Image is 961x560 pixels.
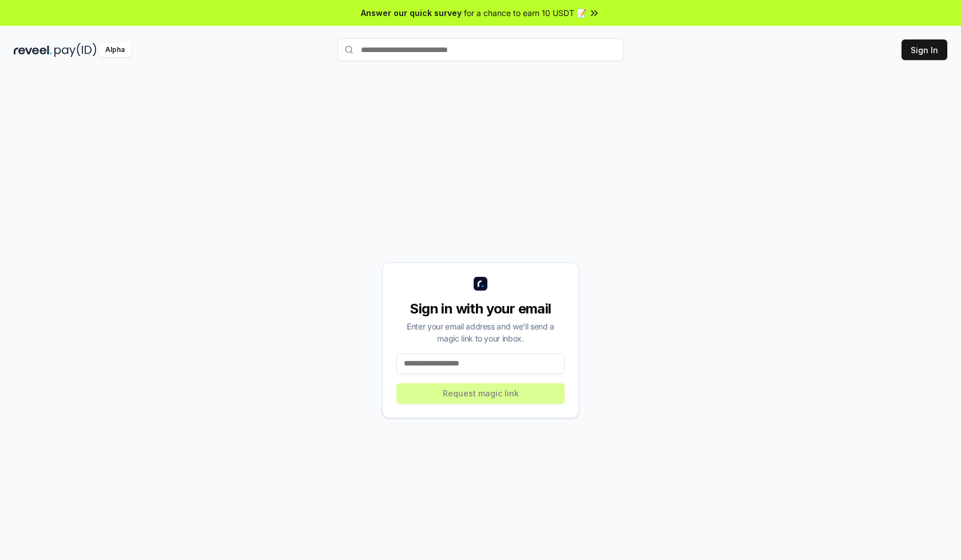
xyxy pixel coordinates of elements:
[99,43,131,57] div: Alpha
[14,43,52,57] img: reveel_dark
[902,39,947,60] button: Sign In
[464,7,586,19] span: for a chance to earn 10 USDT 📝
[474,277,487,291] img: logo_small
[396,320,565,344] div: Enter your email address and we’ll send a magic link to your inbox.
[361,7,462,19] span: Answer our quick survey
[54,43,97,57] img: pay_id
[396,300,565,318] div: Sign in with your email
